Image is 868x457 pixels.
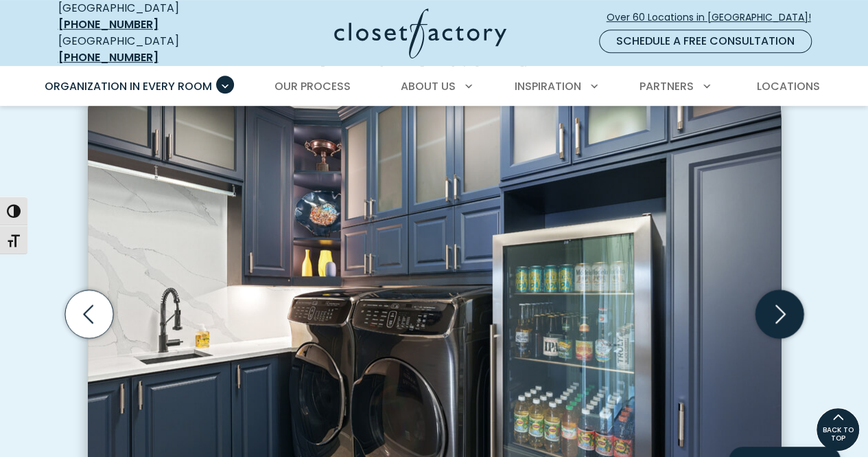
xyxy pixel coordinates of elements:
[58,49,159,65] a: [PHONE_NUMBER]
[35,67,834,106] nav: Primary Menu
[607,10,822,25] span: Over 60 Locations in [GEOGRAPHIC_DATA]!
[58,16,159,32] a: [PHONE_NUMBER]
[756,78,819,94] span: Locations
[599,30,812,53] a: Schedule a Free Consultation
[640,78,694,94] span: Partners
[606,5,823,30] a: Over 60 Locations in [GEOGRAPHIC_DATA]!
[60,285,119,344] button: Previous slide
[58,33,226,66] div: [GEOGRAPHIC_DATA]
[750,285,809,344] button: Next slide
[45,78,212,94] span: Organization in Every Room
[274,78,351,94] span: Our Process
[816,408,860,452] a: BACK TO TOP
[334,8,506,58] img: Closet Factory Logo
[817,426,859,443] span: BACK TO TOP
[401,78,456,94] span: About Us
[515,78,581,94] span: Inspiration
